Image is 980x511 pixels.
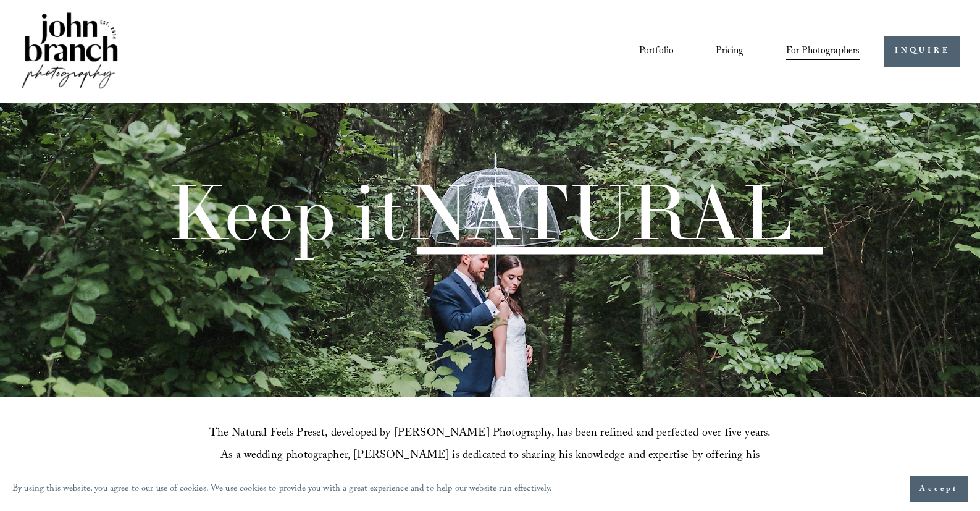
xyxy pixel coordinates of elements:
[910,476,968,502] button: Accept
[786,41,860,62] a: folder dropdown
[12,481,553,499] p: By using this website, you agree to our use of cookies. We use cookies to provide you with a grea...
[639,41,674,62] a: Portfolio
[20,10,120,93] img: John Branch IV Photography
[406,163,793,260] span: NATURAL
[167,174,793,251] h1: Keep it
[919,483,958,496] span: Accept
[209,424,774,488] span: The Natural Feels Preset, developed by [PERSON_NAME] Photography, has been refined and perfected ...
[786,42,860,61] span: For Photographers
[884,36,960,67] a: INQUIRE
[716,41,743,62] a: Pricing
